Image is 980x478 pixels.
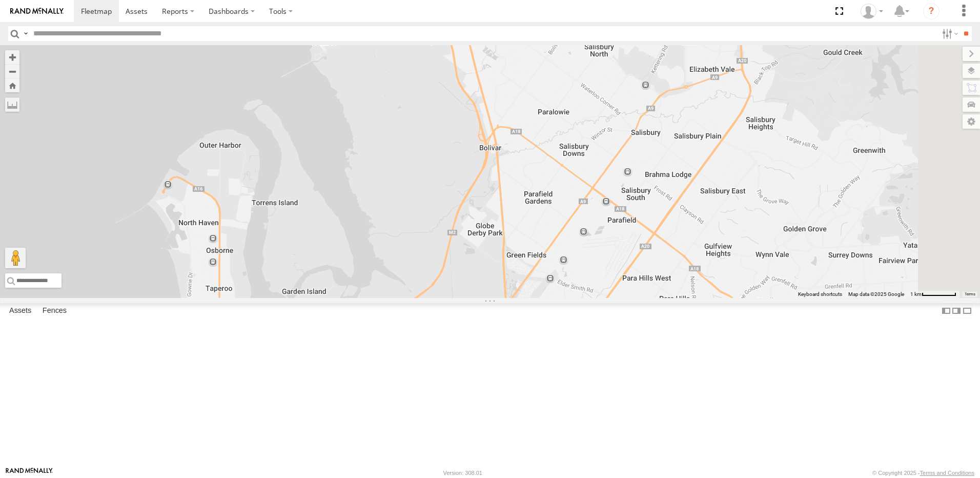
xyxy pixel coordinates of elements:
[22,26,30,41] label: Search Query
[963,114,980,129] label: Map Settings
[923,3,940,19] i: ?
[10,8,64,15] img: rand-logo.svg
[443,470,482,476] div: Version: 308.01
[5,97,19,112] label: Measure
[920,470,974,476] a: Terms and Conditions
[5,64,19,78] button: Zoom out
[872,470,974,476] div: © Copyright 2025 -
[965,292,975,296] a: Terms (opens in new tab)
[857,4,887,19] div: Stuart Williams
[907,291,959,298] button: Map Scale: 1 km per 64 pixels
[5,78,19,92] button: Zoom Home
[962,303,972,318] label: Hide Summary Table
[6,468,53,478] a: Visit our Website
[938,26,960,41] label: Search Filter Options
[941,303,951,318] label: Dock Summary Table to the Left
[798,291,842,298] button: Keyboard shortcuts
[4,304,36,318] label: Assets
[37,304,72,318] label: Fences
[848,291,904,297] span: Map data ©2025 Google
[951,303,962,318] label: Dock Summary Table to the Right
[910,291,922,297] span: 1 km
[5,50,19,64] button: Zoom in
[5,248,26,268] button: Drag Pegman onto the map to open Street View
